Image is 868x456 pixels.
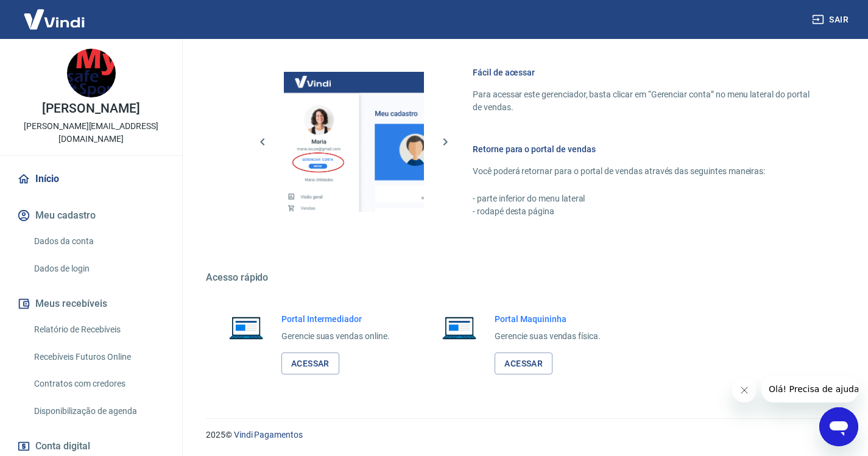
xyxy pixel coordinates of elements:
a: Início [15,166,168,192]
img: Vindi [15,1,94,38]
a: Acessar [495,353,552,375]
p: [PERSON_NAME][EMAIL_ADDRESS][DOMAIN_NAME] [10,120,172,146]
p: [PERSON_NAME] [42,102,139,115]
p: 2025 © [206,429,839,441]
img: Imagem da dashboard mostrando o botão de gerenciar conta na sidebar no lado esquerdo [284,72,424,212]
span: Olá! Precisa de ajuda? [7,9,102,18]
iframe: Botão para abrir a janela de mensagens [819,407,858,446]
p: Gerencie suas vendas física. [495,330,601,343]
p: - parte inferior do menu lateral [473,192,810,205]
a: Vindi Pagamentos [234,430,303,440]
a: Recebíveis Futuros Online [29,345,168,370]
a: Acessar [281,353,339,375]
h5: Acesso rápido [206,272,839,284]
a: Disponibilização de agenda [29,399,168,424]
button: Meu cadastro [15,202,168,229]
h6: Portal Maquininha [495,313,601,325]
button: Sair [810,9,853,31]
a: Dados da conta [29,229,168,254]
iframe: Mensagem da empresa [761,376,858,402]
h6: Fácil de acessar [473,66,810,79]
button: Meus recebíveis [15,290,168,317]
a: Relatório de Recebíveis [29,317,168,342]
a: Dados de login [29,256,168,281]
img: Imagem de um notebook aberto [434,313,485,342]
a: Contratos com credores [29,371,168,396]
h6: Retorne para o portal de vendas [473,143,810,155]
p: Para acessar este gerenciador, basta clicar em “Gerenciar conta” no menu lateral do portal de ven... [473,88,810,114]
p: Você poderá retornar para o portal de vendas através das seguintes maneiras: [473,165,810,178]
p: - rodapé desta página [473,205,810,218]
span: Conta digital [35,438,90,455]
h6: Portal Intermediador [281,313,390,325]
p: Gerencie suas vendas online. [281,330,390,343]
img: 697ec514-2661-43ab-907b-00249a5c8a33.jpeg [67,49,116,97]
iframe: Fechar mensagem [732,378,757,402]
img: Imagem de um notebook aberto [221,313,272,342]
